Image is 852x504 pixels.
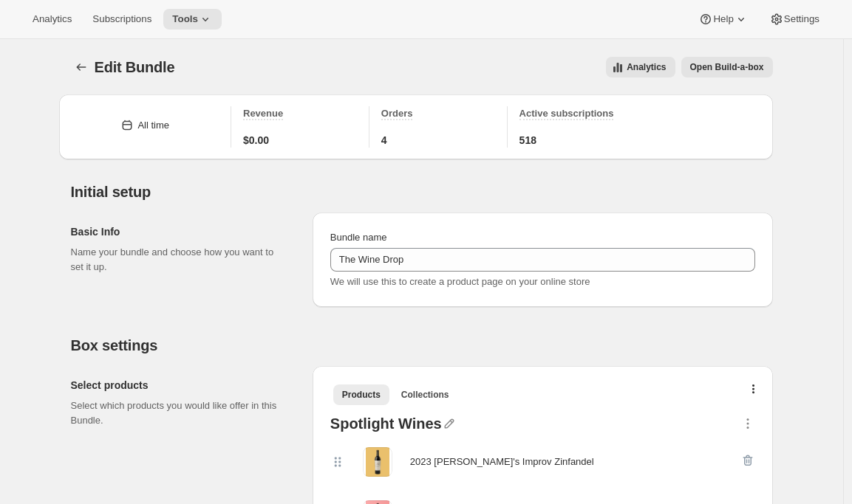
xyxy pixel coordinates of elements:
button: Settings [760,9,828,30]
button: Bundles [71,57,92,77]
span: Open Build-a-box [690,61,764,73]
span: Help [713,13,733,25]
span: Revenue [243,108,283,119]
h2: Basic Info [71,224,289,239]
span: Analytics [33,13,72,25]
span: Edit Bundle [95,59,175,75]
span: 4 [381,133,387,148]
span: Bundle name [330,232,387,243]
span: Active subscriptions [519,108,614,119]
button: View all analytics related to this specific bundles, within certain timeframes [606,57,675,77]
p: Name your bundle and choose how you want to set it up. [71,245,289,275]
button: Tools [163,9,222,30]
h2: Select products [71,378,289,393]
button: Subscriptions [84,9,160,30]
span: Products [342,389,381,401]
div: All time [137,118,169,133]
button: View links to open the build-a-box on the online store [681,57,773,77]
span: Tools [172,13,198,25]
p: Select which products you would like offer in this Bundle. [71,398,289,428]
div: Spotlight Wines [330,416,442,435]
span: Subscriptions [92,13,151,25]
button: Analytics [24,9,81,30]
span: Collections [401,389,449,401]
button: Help [689,9,757,30]
input: ie. Smoothie box [330,248,755,272]
span: $0.00 [243,133,269,148]
span: Orders [381,108,413,119]
span: Settings [784,13,819,25]
span: 518 [519,133,536,148]
div: 2023 [PERSON_NAME]'s Improv Zinfandel [410,455,594,469]
span: Analytics [627,61,666,73]
h2: Box settings [71,336,773,354]
span: We will use this to create a product page on your online store [330,276,590,287]
h2: Initial setup [71,183,773,201]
